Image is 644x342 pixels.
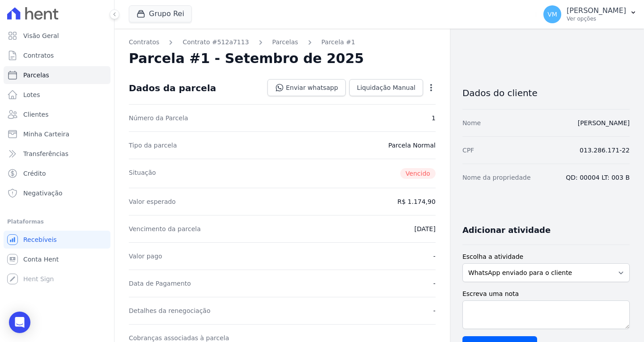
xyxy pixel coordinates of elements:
[129,38,436,47] nav: Breadcrumb
[9,312,30,333] div: Open Intercom Messenger
[566,173,630,182] dd: QD: 00004 LT: 003 B
[415,224,436,233] dd: [DATE]
[462,146,474,155] dt: CPF
[4,46,110,64] a: Contratos
[129,83,216,93] div: Dados da parcela
[23,110,48,119] span: Clientes
[433,279,436,288] dd: -
[129,197,176,206] dt: Valor esperado
[129,38,159,47] a: Contratos
[4,165,110,182] a: Crédito
[129,51,364,67] h2: Parcela #1 - Setembro de 2025
[182,38,249,47] a: Contrato #512a7113
[567,6,626,15] p: [PERSON_NAME]
[547,11,557,17] span: VM
[400,168,436,179] span: Vencido
[433,252,436,261] dd: -
[129,252,162,261] dt: Valor pago
[23,90,40,99] span: Lotes
[23,169,46,178] span: Crédito
[433,306,436,315] dd: -
[23,71,49,80] span: Parcelas
[432,114,436,122] dd: 1
[129,114,188,122] dt: Número da Parcela
[23,51,54,60] span: Contratos
[4,27,110,45] a: Visão Geral
[349,79,423,96] a: Liquidação Manual
[4,125,110,143] a: Minha Carteira
[462,289,630,299] label: Escreva uma nota
[23,235,57,244] span: Recebíveis
[129,168,156,179] dt: Situação
[23,189,63,198] span: Negativação
[23,130,69,139] span: Minha Carteira
[129,141,177,150] dt: Tipo da parcela
[23,149,68,158] span: Transferências
[578,119,630,127] a: [PERSON_NAME]
[4,145,110,163] a: Transferências
[397,197,435,206] dd: R$ 1.174,90
[129,279,191,288] dt: Data de Pagamento
[267,79,346,96] a: Enviar whatsapp
[462,225,551,236] h3: Adicionar atividade
[536,2,644,27] button: VM [PERSON_NAME] Ver opções
[462,118,481,127] dt: Nome
[23,255,59,264] span: Conta Hent
[462,173,531,182] dt: Nome da propriedade
[23,31,59,40] span: Visão Geral
[129,306,211,315] dt: Detalhes da renegociação
[322,38,356,47] a: Parcela #1
[4,250,110,268] a: Conta Hent
[4,86,110,104] a: Lotes
[580,146,630,155] dd: 013.286.171-22
[388,141,436,150] dd: Parcela Normal
[4,231,110,249] a: Recebíveis
[129,5,192,22] button: Grupo Rei
[4,106,110,123] a: Clientes
[129,224,201,233] dt: Vencimento da parcela
[567,15,626,22] p: Ver opções
[4,184,110,202] a: Negativação
[462,88,630,98] h3: Dados do cliente
[7,216,107,227] div: Plataformas
[4,66,110,84] a: Parcelas
[462,252,630,262] label: Escolha a atividade
[272,38,298,47] a: Parcelas
[357,83,415,92] span: Liquidação Manual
